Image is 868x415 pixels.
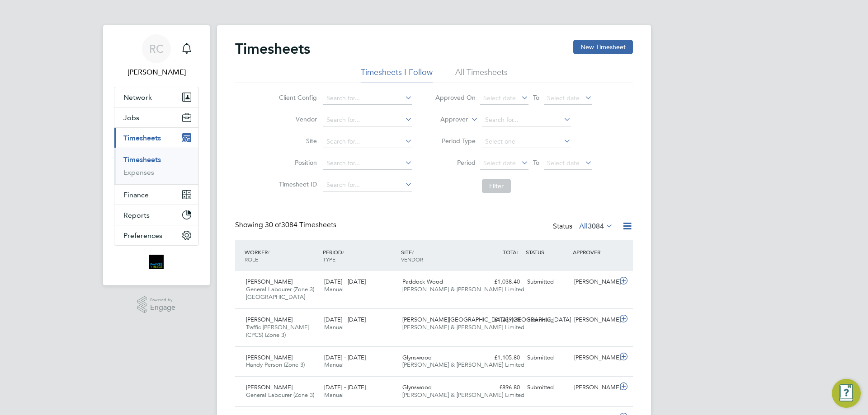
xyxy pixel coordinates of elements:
span: [PERSON_NAME] & [PERSON_NAME] Limited [402,391,524,399]
label: All [579,222,613,231]
label: Timesheet ID [276,180,317,188]
div: £1,105.80 [476,350,524,365]
span: TOTAL [503,248,519,256]
span: [DATE] - [DATE] [324,316,366,323]
span: Handy Person (Zone 3) [246,361,305,368]
span: ROLE [245,256,258,263]
span: To [530,92,542,103]
span: 3084 [588,222,604,231]
span: Finance [123,191,149,199]
span: [DATE] - [DATE] [324,383,366,391]
span: Engage [150,304,175,312]
span: Jobs [123,113,139,122]
span: RC [149,43,164,55]
input: Search for... [323,179,412,191]
div: Showing [235,220,338,230]
span: Select date [483,159,516,167]
span: General Labourer (Zone 3) [246,391,314,399]
span: Network [123,93,152,102]
span: [PERSON_NAME] [246,316,292,323]
div: Status [553,220,615,233]
div: Submitted [524,380,571,395]
a: Powered byEngage [137,296,176,313]
a: Expenses [123,168,154,177]
span: [PERSON_NAME][GEOGRAPHIC_DATA], [GEOGRAPHIC_DATA] [402,316,571,323]
div: £1,239.28 [476,312,524,327]
div: £896.80 [476,380,524,395]
button: Filter [482,179,511,193]
span: TYPE [323,256,335,263]
button: Engage Resource Center [832,379,861,408]
div: Submitted [524,350,571,365]
label: Period Type [435,137,476,145]
label: Approved On [435,93,476,102]
span: Glynswood [402,354,432,361]
div: [PERSON_NAME] [571,312,618,327]
div: Submitted [524,275,571,289]
span: [PERSON_NAME] & [PERSON_NAME] Limited [402,285,524,293]
input: Select one [482,135,571,148]
div: Submitted [524,312,571,327]
button: New Timesheet [573,40,633,54]
input: Search for... [323,135,412,148]
button: Preferences [114,225,198,245]
button: Jobs [114,107,198,127]
span: Manual [324,361,344,368]
span: Traffic [PERSON_NAME] (CPCS) (Zone 3) [246,323,309,339]
label: Position [276,159,317,167]
div: WORKER [242,244,321,267]
span: Powered by [150,296,175,304]
span: Paddock Wood [402,278,443,285]
span: [PERSON_NAME] & [PERSON_NAME] Limited [402,361,524,368]
span: / [268,248,269,256]
span: Glynswood [402,383,432,391]
button: Finance [114,185,198,205]
div: APPROVER [571,244,618,260]
span: [PERSON_NAME] [246,278,292,285]
a: Timesheets [123,155,161,164]
span: [DATE] - [DATE] [324,278,366,285]
span: To [530,157,542,168]
label: Vendor [276,115,317,123]
div: [PERSON_NAME] [571,380,618,395]
span: Select date [483,94,516,102]
span: 30 of [265,220,281,229]
span: [DATE] - [DATE] [324,354,366,361]
div: [PERSON_NAME] [571,275,618,289]
span: Robyn Clarke [114,67,199,78]
input: Search for... [323,157,412,170]
label: Site [276,137,317,145]
span: Preferences [123,231,162,240]
span: / [412,248,414,256]
div: Timesheets [114,148,198,184]
span: Select date [547,94,580,102]
div: PERIOD [321,244,399,267]
li: Timesheets I Follow [361,67,433,83]
label: Client Config [276,93,317,102]
input: Search for... [323,114,412,126]
div: STATUS [524,244,571,260]
span: Manual [324,285,344,293]
img: bromak-logo-retina.png [149,255,164,269]
button: Network [114,87,198,107]
a: Go to home page [114,255,199,269]
button: Reports [114,205,198,225]
span: General Labourer (Zone 3) [GEOGRAPHIC_DATA] [246,285,314,301]
div: [PERSON_NAME] [571,350,618,365]
li: All Timesheets [455,67,508,83]
span: Manual [324,391,344,399]
span: [PERSON_NAME] & [PERSON_NAME] Limited [402,323,524,331]
span: Select date [547,159,580,167]
span: / [342,248,344,256]
label: Approver [427,115,468,124]
label: Period [435,159,476,167]
span: [PERSON_NAME] [246,354,292,361]
span: Manual [324,323,344,331]
h2: Timesheets [235,40,310,58]
a: RC[PERSON_NAME] [114,34,199,78]
input: Search for... [323,92,412,105]
span: VENDOR [401,256,423,263]
span: Reports [123,211,150,219]
input: Search for... [482,114,571,126]
span: 3084 Timesheets [265,220,336,229]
